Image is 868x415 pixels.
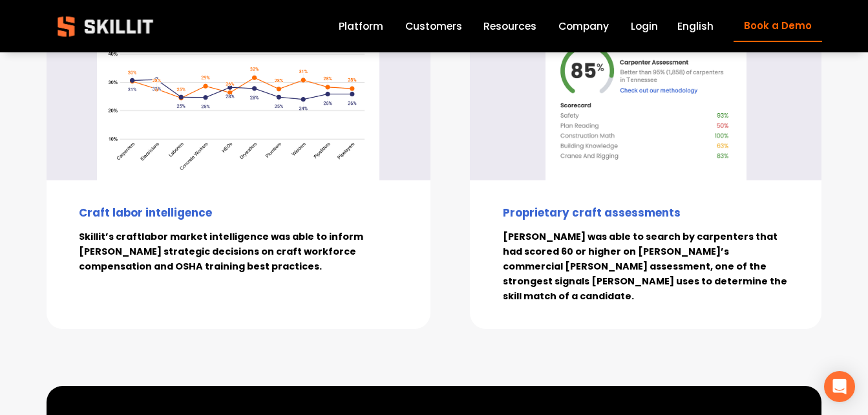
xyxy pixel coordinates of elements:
[47,7,164,46] img: Skillit
[483,17,536,35] a: folder dropdown
[631,17,658,35] a: Login
[483,19,536,34] span: Resources
[558,17,609,35] a: Company
[677,17,714,35] div: language picker
[677,19,714,34] span: English
[734,10,821,42] a: Book a Demo
[824,371,855,402] div: Open Intercom Messenger
[79,230,142,243] strong: Skillit’s craft
[503,230,789,303] strong: [PERSON_NAME] was able to search by carpenters that had scored 60 or higher on [PERSON_NAME]’s co...
[339,17,383,35] a: Platform
[79,205,212,220] strong: Craft labor intelligence
[79,230,365,273] strong: labor market intelligence was able to inform [PERSON_NAME] strategic decisions on craft workforce...
[405,17,462,35] a: Customers
[503,205,681,220] strong: Proprietary craft assessments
